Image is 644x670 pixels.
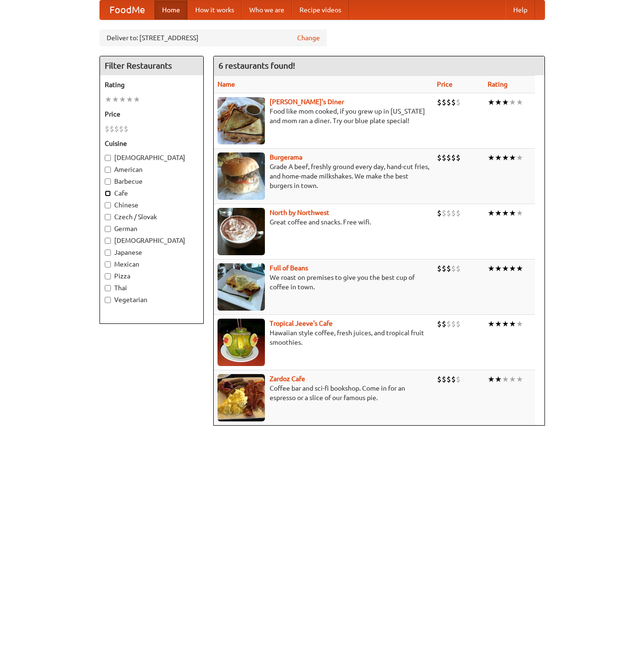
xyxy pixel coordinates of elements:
[442,97,446,107] li: $
[105,238,111,244] input: [DEMOGRAPHIC_DATA]
[488,97,495,107] li: ★
[451,97,456,107] li: $
[502,319,509,329] li: ★
[242,0,292,19] a: Who we are
[270,320,333,327] a: Tropical Jeeve's Cafe
[502,374,509,384] li: ★
[218,384,429,402] p: Coffee bar and sci-fi bookshop. Come in for an espresso or a slice of our famous pie.
[456,97,461,107] li: $
[456,319,461,329] li: $
[270,264,308,272] a: Full of Beans
[456,263,461,274] li: $
[114,124,119,134] li: $
[105,202,111,208] input: Chinese
[509,374,516,384] li: ★
[442,208,446,218] li: $
[105,261,111,268] input: Mexican
[105,212,199,222] label: Czech / Slovak
[105,109,199,119] h5: Price
[516,208,523,218] li: ★
[105,285,111,291] input: Thai
[218,107,429,125] p: Food like mom cooked, if you grew up in [US_STATE] and mom ran a diner. Try our blue plate special!
[124,124,128,134] li: $
[270,209,329,216] a: North by Northwest
[119,124,124,134] li: $
[516,97,523,107] li: ★
[292,0,349,19] a: Recipe videos
[218,80,235,88] a: Name
[105,80,199,89] h5: Rating
[105,200,199,210] label: Chinese
[502,208,509,218] li: ★
[451,319,456,329] li: $
[442,263,446,274] li: $
[105,94,112,105] li: ★
[218,217,429,227] p: Great coffee and snacks. Free wifi.
[105,165,199,174] label: American
[188,0,242,19] a: How it works
[437,374,442,384] li: $
[495,97,502,107] li: ★
[516,263,523,274] li: ★
[451,374,456,384] li: $
[218,61,295,70] ng-pluralize: 6 restaurants found!
[218,162,429,190] p: Grade A beef, freshly ground every day, hand-cut fries, and home-made milkshakes. We make the bes...
[218,328,429,347] p: Hawaiian style coffee, fresh juices, and tropical fruit smoothies.
[100,29,327,46] div: Deliver to: [STREET_ADDRESS]
[105,224,199,233] label: German
[126,94,133,105] li: ★
[218,374,265,421] img: zardoz.jpg
[446,208,451,218] li: $
[437,80,453,88] a: Price
[509,263,516,274] li: ★
[442,374,446,384] li: $
[516,152,523,163] li: ★
[105,250,111,256] input: Japanese
[133,94,140,105] li: ★
[105,295,199,304] label: Vegetarian
[495,374,502,384] li: ★
[105,259,199,269] label: Mexican
[456,208,461,218] li: $
[105,167,111,173] input: American
[297,33,320,43] a: Change
[495,263,502,274] li: ★
[100,56,203,75] h4: Filter Restaurants
[437,263,442,274] li: $
[100,0,154,19] a: FoodMe
[119,94,126,105] li: ★
[488,374,495,384] li: ★
[105,179,111,185] input: Barbecue
[437,319,442,329] li: $
[502,263,509,274] li: ★
[105,177,199,186] label: Barbecue
[488,152,495,163] li: ★
[437,152,442,163] li: $
[437,208,442,218] li: $
[446,374,451,384] li: $
[270,153,302,161] a: Burgerama
[105,283,199,293] label: Thai
[270,98,344,106] a: [PERSON_NAME]'s Diner
[105,236,199,245] label: [DEMOGRAPHIC_DATA]
[442,152,446,163] li: $
[495,152,502,163] li: ★
[218,319,265,366] img: jeeves.jpg
[506,0,535,19] a: Help
[509,319,516,329] li: ★
[456,152,461,163] li: $
[112,94,119,105] li: ★
[451,263,456,274] li: $
[509,152,516,163] li: ★
[105,271,199,281] label: Pizza
[451,152,456,163] li: $
[109,124,114,134] li: $
[446,319,451,329] li: $
[446,152,451,163] li: $
[446,263,451,274] li: $
[218,97,265,144] img: sallys.jpg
